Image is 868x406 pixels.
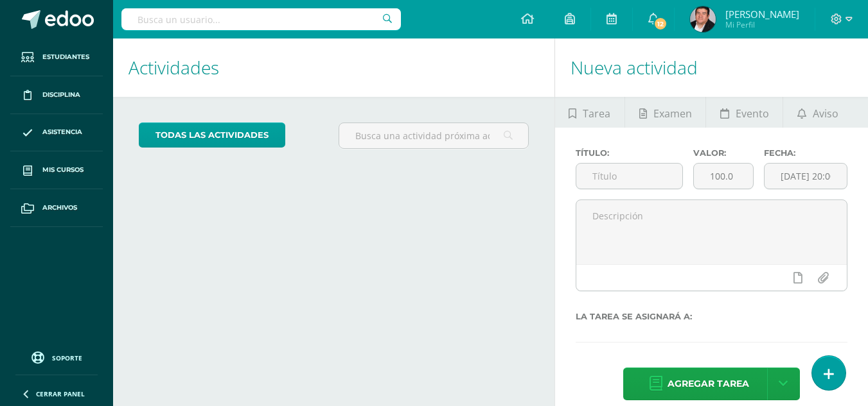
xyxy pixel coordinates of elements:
[764,148,847,158] label: Fecha:
[625,97,705,128] a: Examen
[36,389,85,398] span: Cerrar panel
[813,98,838,129] span: Aviso
[765,164,847,189] input: Fecha de entrega
[576,312,847,321] label: La tarea se asignará a:
[706,97,783,128] a: Evento
[15,348,98,366] a: Soporte
[571,38,853,97] h1: Nueva actividad
[10,151,103,189] a: Mis cursos
[10,114,103,152] a: Asistencia
[10,76,103,114] a: Disciplina
[693,148,754,158] label: Valor:
[653,98,692,129] span: Examen
[576,148,683,158] label: Título:
[583,98,610,129] span: Tarea
[52,353,82,362] span: Soporte
[42,90,80,100] span: Disciplina
[339,123,527,148] input: Busca una actividad próxima aquí...
[10,38,103,76] a: Estudiantes
[128,38,539,97] h1: Actividades
[725,8,799,21] span: [PERSON_NAME]
[783,97,852,128] a: Aviso
[653,17,668,31] span: 12
[139,123,285,148] a: todas las Actividades
[576,164,682,189] input: Título
[42,165,84,175] span: Mis cursos
[42,127,82,137] span: Asistencia
[42,52,89,62] span: Estudiantes
[736,98,769,129] span: Evento
[555,97,624,128] a: Tarea
[121,8,401,30] input: Busca un usuario...
[668,368,749,400] span: Agregar tarea
[694,164,753,189] input: Puntos máximos
[690,6,716,32] img: 8bea78a11afb96288084d23884a19f38.png
[725,19,799,30] span: Mi Perfil
[42,203,77,213] span: Archivos
[10,189,103,227] a: Archivos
